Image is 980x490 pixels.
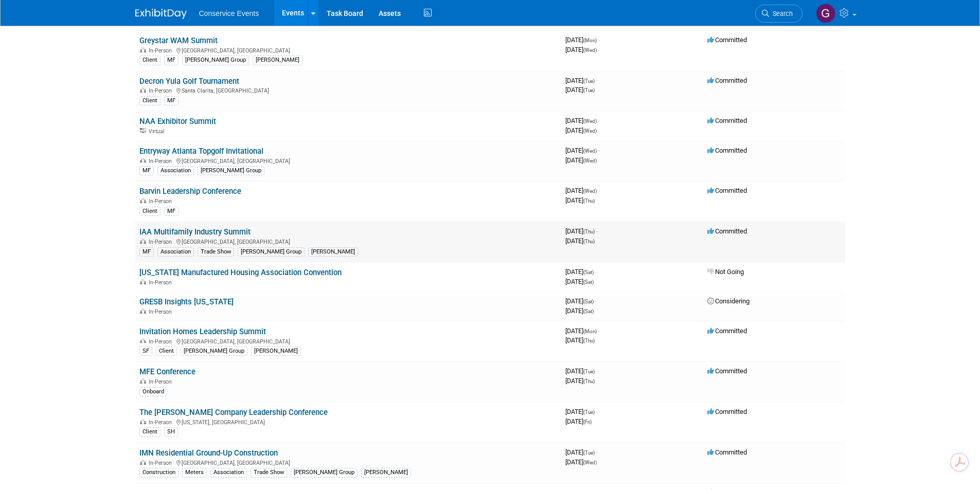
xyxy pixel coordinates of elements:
a: IAA Multifamily Industry Summit [139,227,251,237]
span: (Wed) [583,148,597,154]
span: In-Person [149,239,175,245]
span: Virtual [149,128,167,135]
span: - [598,117,600,124]
a: IMN Residential Ground-Up Construction [139,448,278,458]
span: Search [769,10,793,17]
span: [DATE] [565,117,600,124]
span: In-Person [149,378,175,385]
span: [DATE] [565,408,598,415]
span: Committed [707,448,747,456]
span: Conservice Events [199,9,259,17]
div: Onboard [139,387,167,396]
a: Decron Yula Golf Tournament [139,77,239,86]
span: - [595,268,597,276]
span: In-Person [149,308,175,315]
span: (Tue) [583,450,595,456]
div: MF [139,166,154,175]
span: Considering [707,297,750,305]
span: - [596,77,598,84]
img: In-Person Event [140,87,146,93]
span: (Tue) [583,409,595,415]
div: Client [139,96,161,105]
span: [DATE] [565,237,595,245]
div: [PERSON_NAME] Group [181,347,247,356]
span: [DATE] [565,147,600,154]
span: (Sat) [583,269,594,275]
div: [US_STATE], [GEOGRAPHIC_DATA] [139,418,557,426]
div: [PERSON_NAME] [308,247,358,257]
a: GRESB Insights [US_STATE] [139,297,234,306]
span: (Wed) [583,47,597,53]
a: NAA Exhibitor Summit [139,117,216,126]
span: [DATE] [565,36,600,44]
span: Committed [707,147,747,154]
a: Barvin Leadership Conference [139,187,241,196]
div: Client [156,347,177,356]
span: [DATE] [565,297,597,305]
div: [PERSON_NAME] [361,468,411,477]
span: Committed [707,367,747,375]
a: [US_STATE] Manufactured Housing Association Convention [139,268,342,277]
div: Santa Clarita, [GEOGRAPHIC_DATA] [139,86,557,94]
span: [DATE] [565,336,595,344]
img: In-Person Event [140,338,146,343]
div: [GEOGRAPHIC_DATA], [GEOGRAPHIC_DATA] [139,237,557,245]
div: Association [157,247,194,257]
img: In-Person Event [140,419,146,424]
a: MFE Conference [139,367,195,376]
div: [GEOGRAPHIC_DATA], [GEOGRAPHIC_DATA] [139,458,557,466]
span: (Wed) [583,158,597,164]
img: Virtual Event [140,128,146,133]
img: In-Person Event [140,378,146,384]
img: In-Person Event [140,198,146,203]
span: (Thu) [583,239,595,244]
span: [DATE] [565,227,598,235]
span: Committed [707,77,747,84]
span: (Wed) [583,188,597,194]
span: - [598,327,600,335]
span: (Wed) [583,128,597,134]
span: - [598,187,600,194]
div: [GEOGRAPHIC_DATA], [GEOGRAPHIC_DATA] [139,156,557,165]
span: [DATE] [565,126,597,134]
div: Association [210,468,247,477]
div: Construction [139,468,179,477]
img: In-Person Event [140,47,146,52]
div: Association [157,166,194,175]
span: - [596,408,598,415]
div: MF [164,207,179,216]
a: The [PERSON_NAME] Company Leadership Conference [139,408,328,417]
div: [GEOGRAPHIC_DATA], [GEOGRAPHIC_DATA] [139,337,557,345]
span: - [595,297,597,305]
span: Committed [707,327,747,335]
img: Gayle Reese [816,4,835,23]
span: - [596,227,598,235]
img: In-Person Event [140,158,146,163]
span: (Sat) [583,299,594,304]
div: [PERSON_NAME] Group [198,166,264,175]
a: Entryway Atlanta Topgolf Invitational [139,147,263,156]
img: ExhibitDay [135,9,187,19]
span: (Fri) [583,419,592,425]
span: [DATE] [565,327,600,335]
span: [DATE] [565,77,598,84]
span: (Wed) [583,460,597,465]
div: MF [164,56,179,65]
span: [DATE] [565,458,597,466]
span: [DATE] [565,278,594,285]
div: [PERSON_NAME] [251,347,301,356]
span: [DATE] [565,187,600,194]
span: (Mon) [583,38,597,43]
a: Greystar WAM Summit [139,36,218,45]
img: In-Person Event [140,239,146,244]
span: (Thu) [583,338,595,343]
span: In-Person [149,87,175,94]
span: [DATE] [565,268,597,276]
span: (Sat) [583,308,594,314]
div: Trade Show [198,247,234,257]
span: [DATE] [565,307,594,315]
div: [PERSON_NAME] Group [182,56,249,65]
span: Committed [707,227,747,235]
span: [DATE] [565,418,592,425]
span: Not Going [707,268,744,276]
